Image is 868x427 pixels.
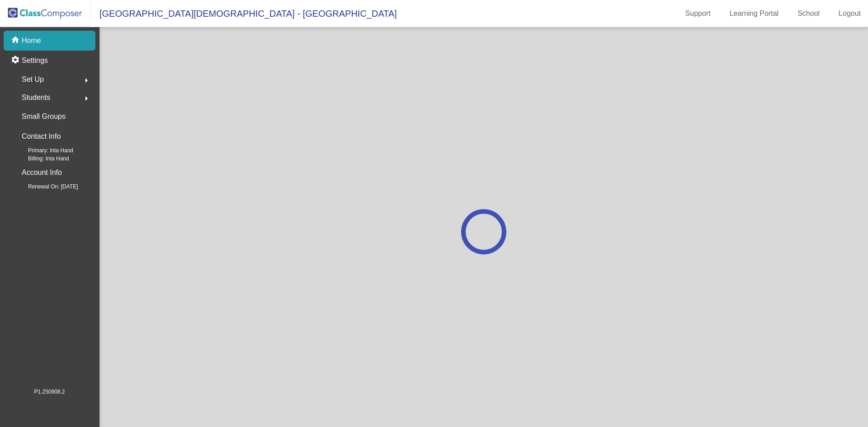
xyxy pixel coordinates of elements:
span: Primary: Inta Hand [14,146,73,155]
a: Logout [831,6,868,21]
span: [GEOGRAPHIC_DATA][DEMOGRAPHIC_DATA] - [GEOGRAPHIC_DATA] [90,6,397,21]
p: Settings [22,55,48,66]
mat-icon: settings [11,55,22,66]
p: Account Info [22,166,62,179]
p: Home [22,35,41,46]
mat-icon: home [11,35,22,46]
span: Students [22,91,50,104]
mat-icon: arrow_right [81,75,92,86]
p: Small Groups [22,110,66,123]
span: Renewal On: [DATE] [14,183,78,191]
a: Learning Portal [722,6,786,21]
p: Contact Info [22,130,61,143]
mat-icon: arrow_right [81,93,92,104]
a: School [790,6,827,21]
a: Support [678,6,718,21]
span: Set Up [22,73,44,86]
span: Billing: Inta Hand [14,155,69,163]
